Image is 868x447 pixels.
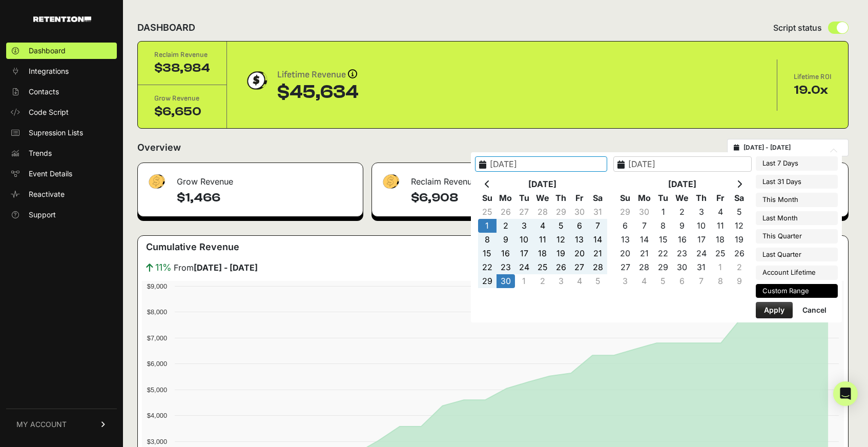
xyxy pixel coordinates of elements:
li: This Quarter [756,229,838,243]
td: 23 [497,260,515,274]
div: $45,634 [277,82,359,103]
h2: DASHBOARD [137,21,195,35]
text: $5,000 [147,386,167,394]
td: 21 [635,247,654,260]
td: 6 [570,219,589,233]
th: Mo [635,191,654,205]
td: 14 [635,233,654,247]
td: 2 [673,205,692,219]
div: Grow Revenue [138,163,363,194]
div: Reclaim Revenue [372,163,606,194]
td: 27 [616,260,635,274]
img: fa-dollar-13500eef13a19c4ab2b9ed9ad552e47b0d9fc28b02b83b90ba0e00f96d6372e9.png [380,172,401,192]
td: 5 [730,205,749,219]
td: 29 [478,274,497,288]
td: 25 [533,260,552,274]
div: Lifetime Revenue [277,68,359,82]
td: 24 [515,260,533,274]
td: 17 [692,233,711,247]
th: Sa [589,191,607,205]
td: 28 [533,205,552,219]
td: 2 [497,219,515,233]
td: 2 [533,274,552,288]
td: 30 [497,274,515,288]
h4: $6,908 [411,190,598,206]
td: 31 [589,205,607,219]
strong: [DATE] - [DATE] [194,262,258,273]
a: Dashboard [6,43,117,59]
div: Open Intercom Messenger [833,381,858,406]
a: Contacts [6,84,117,100]
td: 19 [552,247,570,260]
text: $3,000 [147,438,167,445]
div: Lifetime ROI [794,72,832,82]
button: Cancel [794,302,835,318]
td: 29 [552,205,570,219]
td: 22 [654,247,673,260]
li: Last Quarter [756,248,838,262]
td: 7 [635,219,654,233]
td: 9 [497,233,515,247]
th: [DATE] [497,177,589,191]
td: 5 [589,274,607,288]
th: Mo [497,191,515,205]
li: Custom Range [756,284,838,298]
td: 13 [570,233,589,247]
td: 11 [533,233,552,247]
td: 28 [635,260,654,274]
td: 19 [730,233,749,247]
div: Grow Revenue [154,93,210,104]
td: 26 [497,205,515,219]
th: Tu [654,191,673,205]
td: 28 [589,260,607,274]
h2: Overview [137,140,181,155]
li: Account Lifetime [756,266,838,280]
td: 7 [692,274,711,288]
td: 12 [552,233,570,247]
img: Retention.com [33,16,91,22]
a: Supression Lists [6,125,117,141]
td: 16 [497,247,515,260]
td: 25 [478,205,497,219]
th: Th [552,191,570,205]
td: 21 [589,247,607,260]
th: We [533,191,552,205]
td: 1 [711,260,730,274]
li: Last Month [756,211,838,226]
td: 30 [673,260,692,274]
span: Contacts [29,87,59,97]
th: Tu [515,191,533,205]
td: 1 [515,274,533,288]
td: 29 [654,260,673,274]
td: 20 [570,247,589,260]
span: Trends [29,148,52,158]
td: 25 [711,247,730,260]
td: 10 [692,219,711,233]
td: 13 [616,233,635,247]
text: $8,000 [147,308,167,316]
td: 27 [570,260,589,274]
td: 18 [533,247,552,260]
text: $4,000 [147,412,167,419]
div: 19.0x [794,82,832,98]
td: 23 [673,247,692,260]
a: Event Details [6,166,117,182]
th: Fr [570,191,589,205]
td: 7 [589,219,607,233]
td: 4 [635,274,654,288]
td: 6 [673,274,692,288]
a: Trends [6,145,117,161]
a: Integrations [6,63,117,79]
th: We [673,191,692,205]
td: 15 [478,247,497,260]
td: 18 [711,233,730,247]
td: 3 [515,219,533,233]
td: 22 [478,260,497,274]
div: Reclaim Revenue [154,50,210,60]
td: 16 [673,233,692,247]
td: 4 [570,274,589,288]
th: Fr [711,191,730,205]
td: 1 [654,205,673,219]
li: Last 31 Days [756,175,838,189]
span: Dashboard [29,46,66,56]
